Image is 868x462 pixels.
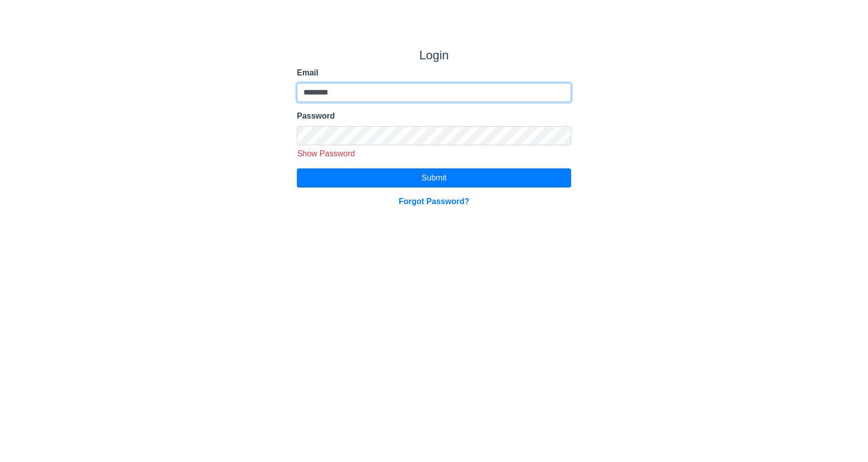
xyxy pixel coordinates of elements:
button: Show Password [293,147,359,160]
span: Show Password [297,149,355,158]
a: Forgot Password? [399,197,469,206]
label: Email [297,67,571,79]
h1: Login [297,48,571,63]
button: Submit [297,168,571,188]
label: Password [297,110,571,122]
span: Submit [421,173,447,182]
